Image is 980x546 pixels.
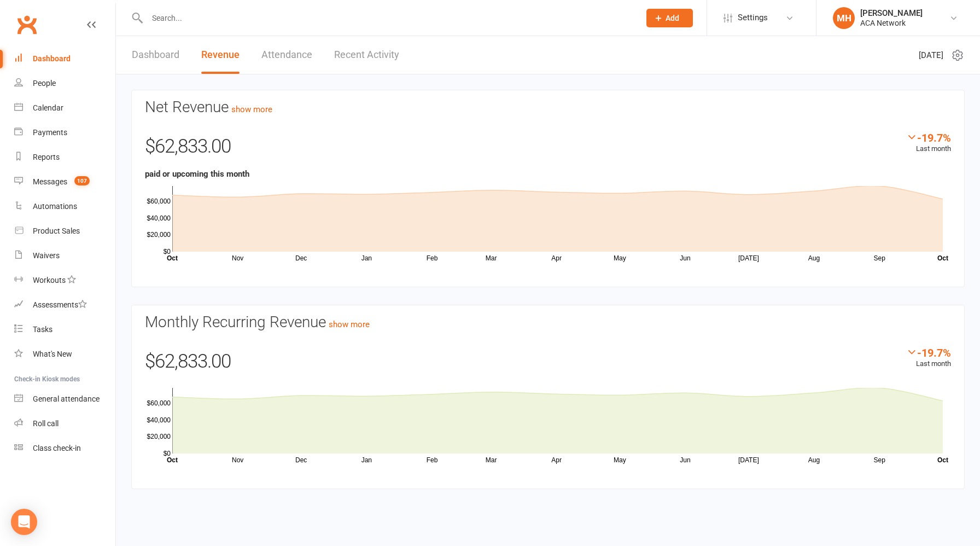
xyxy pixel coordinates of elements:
[33,419,59,428] div: Roll call
[334,36,399,74] a: Recent Activity
[33,153,60,161] div: Reports
[14,71,115,96] a: People
[33,54,71,63] div: Dashboard
[14,96,115,120] a: Calendar
[14,436,115,461] a: Class kiosk mode
[33,177,67,186] div: Messages
[14,411,115,436] a: Roll call
[33,350,72,358] div: What's New
[14,219,115,243] a: Product Sales
[906,346,951,370] div: Last month
[14,194,115,219] a: Automations
[33,79,56,88] div: People
[14,293,115,317] a: Assessments
[261,36,312,74] a: Attendance
[860,18,923,28] div: ACA Network
[14,268,115,293] a: Workouts
[646,9,693,27] button: Add
[74,176,90,185] span: 107
[329,320,370,329] a: show more
[145,169,249,179] strong: paid or upcoming this month
[14,387,115,411] a: General attendance kiosk mode
[14,47,115,71] a: Dashboard
[33,226,80,235] div: Product Sales
[33,276,66,284] div: Workouts
[14,120,115,145] a: Payments
[833,7,855,29] div: MH
[666,14,679,22] span: Add
[906,346,951,358] div: -19.7%
[145,314,951,331] h3: Monthly Recurring Revenue
[14,317,115,342] a: Tasks
[33,300,87,309] div: Assessments
[145,131,951,167] div: $62,833.00
[33,325,52,334] div: Tasks
[145,346,951,382] div: $62,833.00
[33,128,67,137] div: Payments
[13,11,40,38] a: Clubworx
[906,131,951,143] div: -19.7%
[919,49,943,62] span: [DATE]
[738,5,768,30] span: Settings
[14,145,115,170] a: Reports
[11,509,37,535] div: Open Intercom Messenger
[14,342,115,367] a: What's New
[14,170,115,194] a: Messages 107
[145,99,951,116] h3: Net Revenue
[33,202,77,211] div: Automations
[33,394,100,403] div: General attendance
[860,8,923,18] div: [PERSON_NAME]
[144,10,632,26] input: Search...
[14,243,115,268] a: Waivers
[201,36,240,74] a: Revenue
[906,131,951,155] div: Last month
[231,104,272,114] a: show more
[33,251,60,260] div: Waivers
[33,103,63,112] div: Calendar
[132,36,179,74] a: Dashboard
[33,444,81,452] div: Class check-in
